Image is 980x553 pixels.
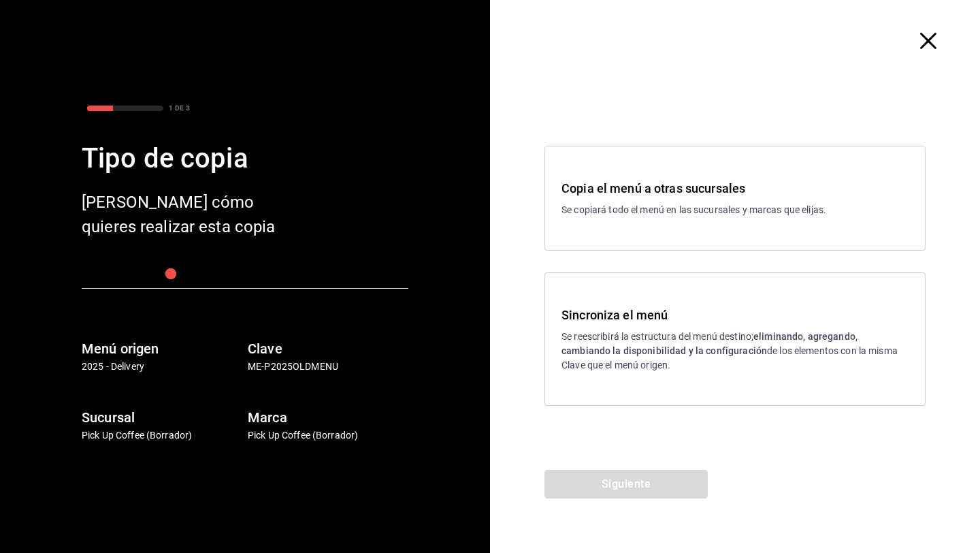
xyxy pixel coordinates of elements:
[145,79,156,90] img: tab_keywords_by_traffic_grey.svg
[561,203,909,217] p: Se copiará todo el menú en las sucursales y marcas que elijas.
[561,306,909,324] h3: Sincroniza el menú
[82,360,242,374] p: 2025 - Delivery
[71,80,104,89] div: Dominio
[56,79,67,90] img: tab_domain_overview_orange.svg
[82,428,242,443] p: Pick Up Coffee (Borrador)
[248,428,408,443] p: Pick Up Coffee (Borrador)
[248,407,408,428] h6: Marca
[22,22,33,33] img: logo_orange.svg
[248,360,408,374] p: ME-P2025OLDMENU
[35,35,152,46] div: Dominio: [DOMAIN_NAME]
[82,338,242,360] h6: Menú origen
[22,35,33,46] img: website_grey.svg
[82,407,242,428] h6: Sucursal
[169,103,190,113] div: 1 DE 3
[38,22,67,33] div: v 4.0.25
[248,338,408,360] h6: Clave
[561,330,909,373] p: Se reescribirá la estructura del menú destino; de los elementos con la misma Clave que el menú or...
[160,80,216,89] div: Palabras clave
[82,190,299,239] div: [PERSON_NAME] cómo quieres realizar esta copia
[561,179,909,197] h3: Copia el menú a otras sucursales
[82,138,408,179] div: Tipo de copia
